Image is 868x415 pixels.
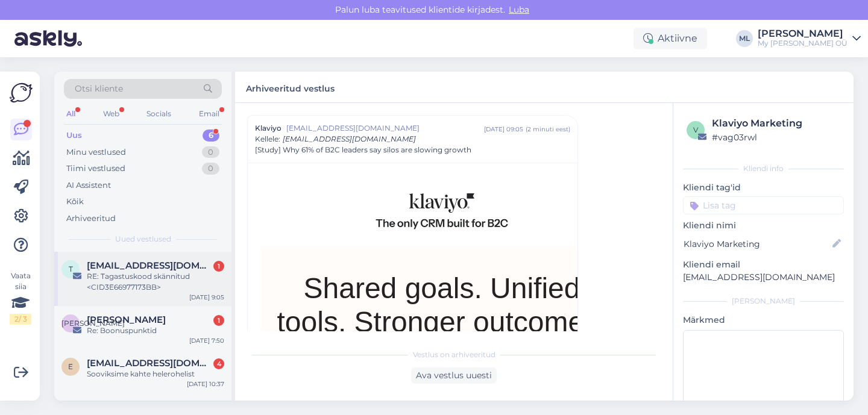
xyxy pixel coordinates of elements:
img: Klaviyo [261,174,623,246]
div: 6 [203,129,219,142]
div: Socials [144,106,174,122]
input: Lisa nimi [684,237,830,251]
div: 2 / 3 [10,314,31,325]
span: Vestlus on arhiveeritud [413,349,495,360]
div: # vag03rwl [712,131,840,144]
span: teenindus@dpd.ee [87,260,212,271]
span: Кира Полупанова [87,314,166,325]
span: Kellele : [255,134,280,143]
span: [PERSON_NAME] [61,319,125,328]
div: Kliendi info [683,163,844,174]
div: 4 [213,358,224,369]
p: [EMAIL_ADDRESS][DOMAIN_NAME] [683,271,844,284]
div: [DATE] 10:37 [187,379,224,388]
span: egekikkas@gmail.com [87,358,212,369]
div: All [64,106,78,122]
span: e [68,362,73,371]
p: Kliendi nimi [683,219,844,232]
div: Arhiveeritud [66,213,116,225]
div: Sooviksime kahte helerohelist [87,369,224,379]
div: Minu vestlused [66,146,126,158]
span: [EMAIL_ADDRESS][DOMAIN_NAME] [286,123,484,134]
div: 0 [202,146,219,158]
div: Ava vestlus uuesti [411,367,497,384]
div: ML [736,30,753,47]
div: ( 2 minuti eest ) [526,125,570,134]
div: [PERSON_NAME] [758,29,848,39]
span: v [693,125,698,134]
img: Askly Logo [10,81,33,104]
div: 1 [213,315,224,326]
div: Klaviyo Marketing [712,116,840,131]
span: Uued vestlused [115,234,171,245]
span: t [69,264,73,273]
div: [PERSON_NAME] [683,296,844,307]
div: Kõik [66,196,84,208]
span: [Study] Why 61% of B2C leaders say silos are slowing growth [255,145,471,155]
span: Luba [505,4,533,15]
a: [PERSON_NAME]My [PERSON_NAME] OÜ [758,29,861,48]
div: [DATE] 9:05 [189,293,224,302]
p: Kliendi tag'id [683,181,844,194]
div: Tiimi vestlused [66,163,125,175]
label: Arhiveeritud vestlus [246,79,335,95]
span: Klaviyo [255,123,281,134]
input: Lisa tag [683,196,844,214]
div: 1 [213,261,224,272]
p: Kliendi email [683,258,844,271]
span: Otsi kliente [75,83,123,95]
p: Märkmed [683,314,844,326]
div: Uus [66,129,82,142]
div: Web [101,106,122,122]
div: RE: Tagastuskood skännitud <CID3E66977173BB> [87,271,224,293]
div: [DATE] 7:50 [189,336,224,345]
span: [EMAIL_ADDRESS][DOMAIN_NAME] [283,134,416,143]
div: Aktiivne [634,28,707,49]
div: Re: Boonuspunktid [87,325,224,336]
div: AI Assistent [66,179,111,192]
div: My [PERSON_NAME] OÜ [758,39,848,48]
div: 0 [202,163,219,175]
p: Shared goals. Unified tools. Stronger outcomes. [275,272,608,339]
div: Email [197,106,222,122]
div: Vaata siia [10,270,31,325]
div: [DATE] 09:05 [484,125,523,134]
